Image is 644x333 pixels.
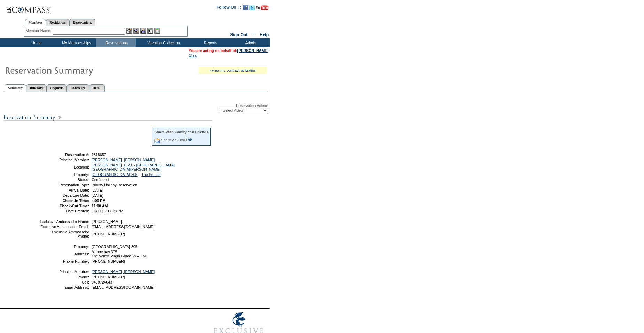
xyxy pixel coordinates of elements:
[260,32,269,37] a: Help
[141,172,160,177] a: The Source
[189,53,198,57] a: Clear
[92,199,105,203] span: 4:00 PM
[237,48,268,53] a: [PERSON_NAME]
[39,285,89,289] td: Email Address:
[92,183,137,187] span: Priority Holiday Reservation
[147,28,153,34] img: Reservations
[190,38,230,47] td: Reports
[46,19,69,26] a: Residences
[92,270,155,274] a: [PERSON_NAME], [PERSON_NAME]
[56,38,96,47] td: My Memberships
[217,4,241,13] td: Follow Us ::
[39,158,89,162] td: Principal Member:
[154,28,160,34] img: b_calculator.gif
[92,232,125,236] span: [PHONE_NUMBER]
[161,138,187,142] a: Share via Email
[39,188,89,192] td: Arrival Date:
[252,32,255,37] span: ::
[209,68,256,72] a: » view my contract utilization
[39,163,89,171] td: Location:
[92,153,106,157] span: 1818657
[60,204,89,208] strong: Check-Out Time:
[92,225,155,229] span: [EMAIL_ADDRESS][DOMAIN_NAME]
[249,7,255,11] a: Follow us on Twitter
[39,193,89,198] td: Departure Date:
[92,188,103,192] span: [DATE]
[243,5,248,10] img: Become our fan on Facebook
[25,19,46,26] a: Members
[92,158,155,162] a: [PERSON_NAME], [PERSON_NAME]
[249,5,255,10] img: Follow us on Twitter
[92,285,155,289] span: [EMAIL_ADDRESS][DOMAIN_NAME]
[96,38,136,47] td: Reservations
[126,28,132,34] img: b_edit.gif
[39,209,89,213] td: Date Created:
[92,193,103,198] span: [DATE]
[188,138,192,141] input: What is this?
[5,63,144,77] img: Reservaton Summary
[92,275,125,279] span: [PHONE_NUMBER]
[92,259,125,263] span: [PHONE_NUMBER]
[256,7,268,11] a: Subscribe to our YouTube Channel
[47,84,67,92] a: Requests
[39,178,89,182] td: Status:
[136,38,190,47] td: Vacation Collection
[92,204,108,208] span: 11:00 AM
[92,250,147,258] span: Mahoe bay 305 The Valley, Virgin Gorda VG-1150
[39,275,89,279] td: Phone:
[92,280,112,284] span: 9498724043
[92,163,175,171] a: [PERSON_NAME], B.V.I. - [GEOGRAPHIC_DATA] [GEOGRAPHIC_DATA][PERSON_NAME]
[39,183,89,187] td: Reservation Type:
[39,153,89,157] td: Reservation #:
[67,84,89,92] a: Concierge
[133,28,139,34] img: View
[63,199,89,203] strong: Check-In Time:
[92,245,138,249] span: [GEOGRAPHIC_DATA] 305
[39,270,89,274] td: Principal Member:
[26,84,47,92] a: Itinerary
[39,250,89,258] td: Address:
[140,28,146,34] img: Impersonate
[39,219,89,224] td: Exclusive Ambassador Name:
[92,219,122,224] span: [PERSON_NAME]
[230,32,248,37] a: Sign Out
[39,225,89,229] td: Exclusive Ambassador Email:
[16,38,56,47] td: Home
[26,28,53,34] div: Member Name:
[189,48,268,53] span: You are acting on behalf of:
[5,84,26,92] a: Summary
[39,172,89,177] td: Property:
[243,7,248,11] a: Become our fan on Facebook
[39,230,89,238] td: Exclusive Ambassador Phone:
[89,84,105,92] a: Detail
[230,38,270,47] td: Admin
[3,113,212,122] img: subTtlResSummary.gif
[154,130,209,134] div: Share With Family and Friends
[39,259,89,263] td: Phone Number:
[92,209,123,213] span: [DATE] 1:17:28 PM
[92,172,138,177] a: [GEOGRAPHIC_DATA] 305
[69,19,95,26] a: Reservations
[256,5,268,10] img: Subscribe to our YouTube Channel
[92,178,109,182] span: Confirmed
[3,103,268,113] div: Reservation Action:
[39,245,89,249] td: Property:
[39,280,89,284] td: Cell:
